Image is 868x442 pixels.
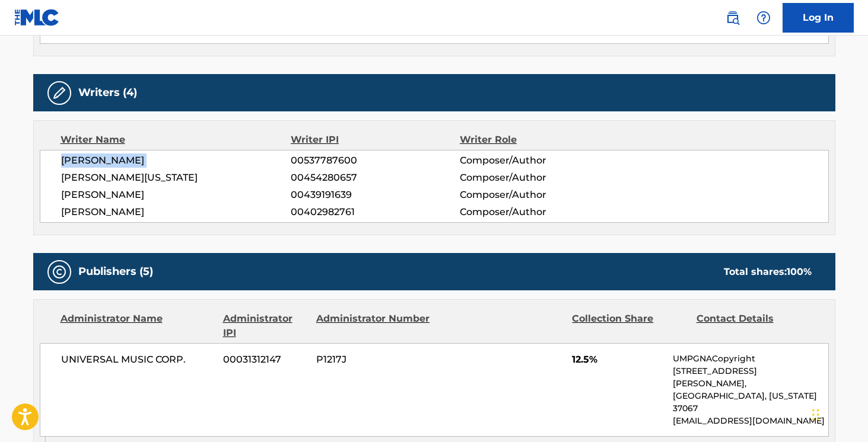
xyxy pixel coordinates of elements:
[316,312,431,340] div: Administrator Number
[460,188,613,202] span: Composer/Author
[78,265,153,278] h5: Publishers (5)
[52,265,66,279] img: Publishers
[78,86,137,100] h5: Writers (4)
[223,353,307,367] span: 00031312147
[460,171,613,185] span: Composer/Author
[61,353,215,367] span: UNIVERSAL MUSIC CORP.
[673,415,828,427] p: [EMAIL_ADDRESS][DOMAIN_NAME]
[61,205,291,219] span: [PERSON_NAME]
[460,205,613,219] span: Composer/Author
[52,86,66,100] img: Writers
[673,353,828,365] p: UMPGNACopyright
[752,6,775,30] div: Help
[460,133,613,147] div: Writer Role
[812,397,819,433] div: Drag
[697,312,812,340] div: Contact Details
[291,153,459,168] span: 00537787600
[783,3,854,33] a: Log In
[724,265,812,279] div: Total shares:
[787,266,812,277] span: 100 %
[14,9,60,26] img: MLC Logo
[61,171,291,185] span: [PERSON_NAME][US_STATE]
[291,133,460,147] div: Writer IPI
[721,6,745,30] a: Public Search
[291,188,459,202] span: 00439191639
[673,390,828,415] p: [GEOGRAPHIC_DATA], [US_STATE] 37067
[460,153,613,168] span: Composer/Author
[756,11,771,25] img: help
[809,385,868,442] iframe: Chat Widget
[572,353,664,367] span: 12.5%
[726,11,740,25] img: search
[316,353,431,367] span: P1217J
[291,171,459,185] span: 00454280657
[673,365,828,390] p: [STREET_ADDRESS][PERSON_NAME],
[223,312,307,340] div: Administrator IPI
[291,205,459,219] span: 00402982761
[61,188,291,202] span: [PERSON_NAME]
[61,153,291,168] span: [PERSON_NAME]
[61,133,291,147] div: Writer Name
[61,312,214,340] div: Administrator Name
[572,312,687,340] div: Collection Share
